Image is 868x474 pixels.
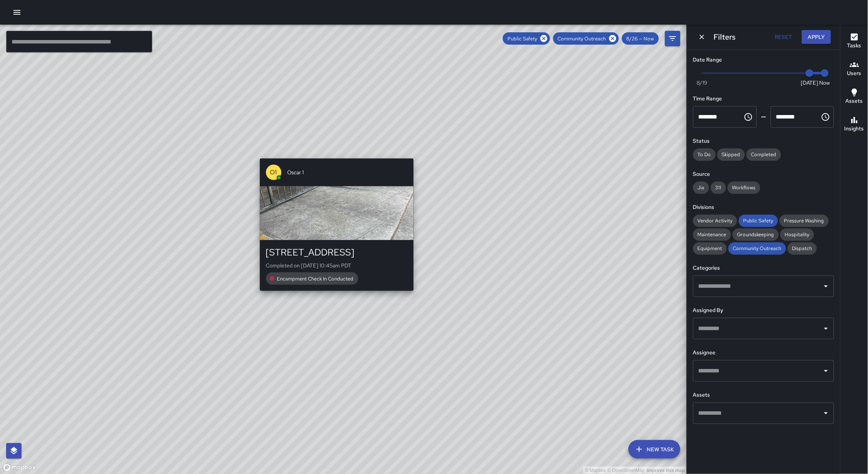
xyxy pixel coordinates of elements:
div: Community Outreach [553,32,619,45]
span: Community Outreach [728,245,786,252]
div: To Do [693,149,716,161]
div: Groundskeeping [733,229,779,241]
span: Completed [747,151,781,158]
h6: Assignee [693,349,834,357]
span: 311 [711,184,726,191]
h6: Status [693,137,834,145]
button: Open [821,281,831,292]
div: Workflows [728,182,760,194]
span: Now [820,79,830,87]
button: Insights [841,111,868,139]
div: Public Safety [739,215,778,227]
div: Maintenance [693,229,731,241]
h6: Assets [693,391,834,399]
span: Encampment Check In Conducted [273,275,358,282]
span: Public Safety [503,35,542,42]
button: Tasks [841,28,868,55]
p: O1 [270,168,277,177]
h6: Date Range [693,56,834,64]
button: Open [821,408,831,419]
span: 8/19 [697,79,708,87]
span: Dispatch [788,245,817,252]
span: Public Safety [739,217,778,224]
h6: Time Range [693,95,834,103]
button: O1Oscar 1[STREET_ADDRESS]Completed on [DATE] 10:45am PDTEncampment Check In Conducted [260,159,414,291]
div: Skipped [717,149,745,161]
span: Pressure Washing [780,217,829,224]
h6: Users [847,69,861,78]
span: Vendor Activity [693,217,737,224]
button: Reset [771,30,796,44]
div: Dispatch [788,242,817,255]
button: Filters [665,31,680,46]
span: Equipment [693,245,727,252]
span: Hospitality [780,231,814,238]
span: Workflows [728,184,760,191]
button: Apply [802,30,831,44]
button: Choose time, selected time is 11:59 PM [818,109,833,125]
div: [STREET_ADDRESS] [266,246,407,259]
button: Dismiss [696,31,708,43]
div: Public Safety [503,32,550,45]
span: Skipped [717,151,745,158]
span: Community Outreach [553,35,611,42]
div: Pressure Washing [780,215,829,227]
p: Completed on [DATE] 10:45am PDT [266,262,407,269]
h6: Assigned By [693,306,834,315]
div: Completed [747,149,781,161]
div: Vendor Activity [693,215,737,227]
div: Hospitality [780,229,814,241]
span: Oscar 1 [288,169,407,176]
span: To Do [693,151,716,158]
span: Maintenance [693,231,731,238]
button: Users [841,55,868,83]
div: 311 [711,182,726,194]
div: Equipment [693,242,727,255]
h6: Assets [846,97,863,105]
h6: Filters [714,31,736,43]
span: Groundskeeping [733,231,779,238]
button: Choose time, selected time is 12:00 AM [741,109,756,125]
div: Jia [693,182,709,194]
h6: Source [693,170,834,179]
h6: Categories [693,264,834,272]
span: [DATE] [801,79,818,87]
span: Jia [693,184,709,191]
button: Open [821,323,831,334]
span: 8/26 — Now [622,35,659,42]
button: Open [821,366,831,376]
div: Community Outreach [728,242,786,255]
button: New Task [629,440,680,459]
h6: Tasks [847,42,861,50]
h6: Insights [845,125,864,133]
button: Assets [841,83,868,111]
h6: Divisions [693,203,834,212]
